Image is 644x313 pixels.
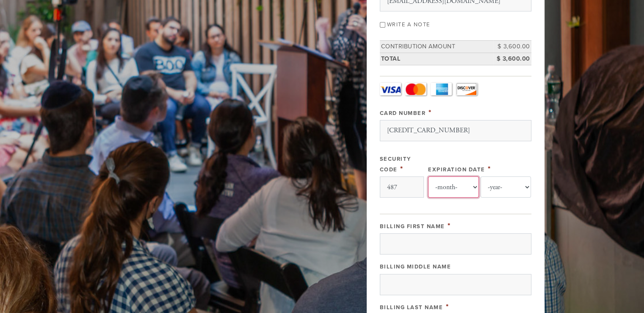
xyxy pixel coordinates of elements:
label: Write a note [387,21,430,28]
span: This field is required. [448,221,451,230]
select: Expiration Date year [481,176,531,198]
label: Expiration Date [428,166,485,173]
label: Billing First Name [380,223,445,230]
span: This field is required. [428,108,432,117]
label: Card Number [380,110,426,117]
select: Expiration Date month [428,176,479,198]
label: Security Code [380,156,411,173]
a: Visa [380,83,401,95]
span: This field is required. [488,164,491,173]
label: Billing Last Name [380,304,443,311]
a: MasterCard [405,83,426,95]
span: This field is required. [446,302,449,311]
a: Amex [431,83,452,95]
td: $ 3,600.00 [493,41,531,53]
label: Billing Middle Name [380,263,451,270]
td: Total [380,53,493,65]
td: Contribution Amount [380,41,493,53]
a: Discover [456,83,477,95]
td: $ 3,600.00 [493,53,531,65]
span: This field is required. [400,164,404,173]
